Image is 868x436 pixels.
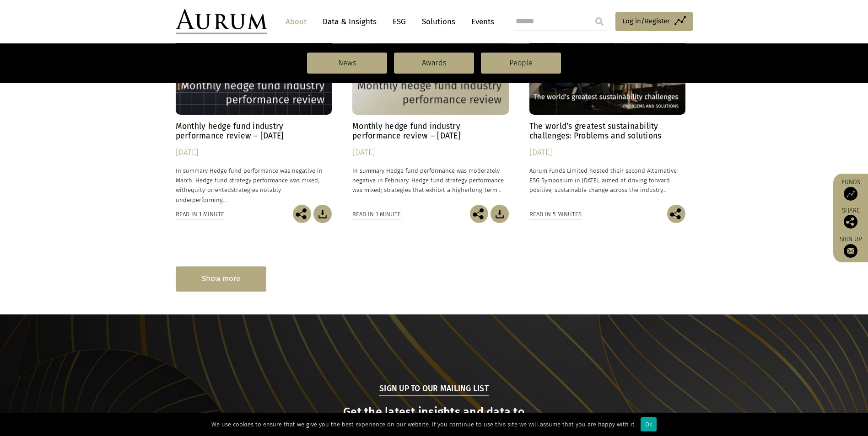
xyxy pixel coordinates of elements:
img: Share this post [667,205,685,223]
p: In summary Hedge fund performance was negative in March. Hedge fund strategy performance was mixe... [176,166,332,205]
span: equity-oriented [188,186,231,193]
div: [DATE] [352,146,509,159]
div: [DATE] [529,146,686,159]
img: Sign up to our newsletter [844,244,857,258]
div: Read in 5 minutes [529,209,582,219]
img: Download Article [491,205,509,223]
div: Share [838,207,863,229]
h3: Get the latest insights and data to keep you ahead of the curve [177,405,691,433]
span: Log in/Register [622,16,670,27]
a: Sign up [838,235,863,258]
a: About [281,13,311,30]
a: Insights The world’s greatest sustainability challenges: Problems and solutions [DATE] Aurum Fund... [529,17,686,204]
a: News [307,53,387,74]
h5: Sign up to our mailing list [379,383,489,396]
a: Hedge Fund Data Monthly hedge fund industry performance review – [DATE] [DATE] In summary Hedge f... [352,17,509,204]
div: Ok [641,417,657,431]
a: Events [467,13,494,30]
a: Log in/Register [615,12,693,31]
a: Data & Insights [318,13,381,30]
a: Awards [394,53,474,74]
div: Read in 1 minute [176,209,224,219]
a: ESG [388,13,410,30]
div: Read in 1 minute [352,209,401,219]
p: Aurum Funds Limited hosted their second Alternative ESG Symposium in [DATE], aimed at driving for... [529,166,686,195]
img: Share this post [293,205,311,223]
a: Funds [838,178,863,201]
img: Share this post [470,205,488,223]
input: Submit [590,12,609,31]
div: [DATE] [176,146,332,159]
div: Show more [176,266,266,292]
h4: Monthly hedge fund industry performance review – [DATE] [352,122,509,141]
span: long-term [470,186,497,193]
img: Access Funds [844,187,857,201]
img: Aurum [176,9,267,34]
a: Hedge Fund Data Monthly hedge fund industry performance review – [DATE] [DATE] In summary Hedge f... [176,17,332,204]
h4: Monthly hedge fund industry performance review – [DATE] [176,122,332,141]
h4: The world’s greatest sustainability challenges: Problems and solutions [529,122,686,141]
a: Solutions [417,13,460,30]
a: People [481,53,561,74]
img: Share this post [844,215,857,229]
p: In summary Hedge fund performance was moderately negative in February. Hedge fund strategy perfor... [352,166,509,195]
img: Download Article [313,205,332,223]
